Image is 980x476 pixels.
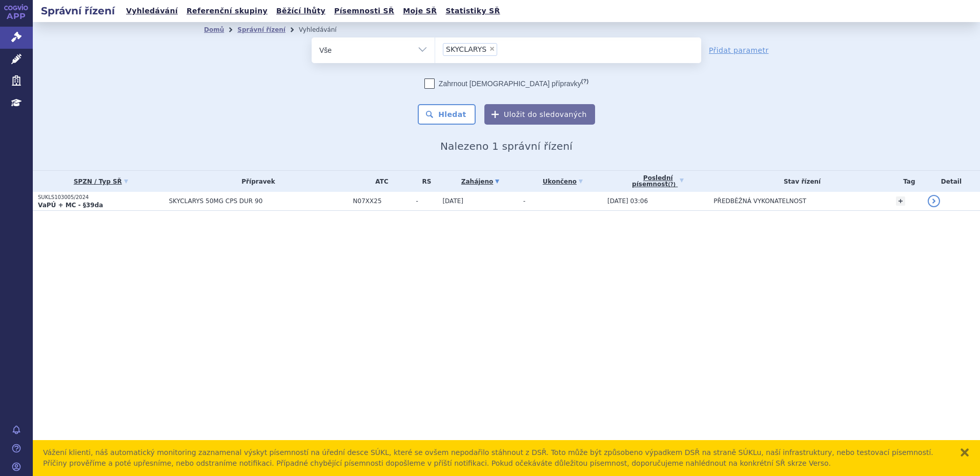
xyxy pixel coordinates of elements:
a: Moje SŘ [400,4,440,18]
a: Přidat parametr [709,45,769,55]
th: Přípravek [164,171,348,192]
a: Domů [204,26,224,33]
a: Ukončeno [523,174,602,189]
span: SKYCLARYS 50MG CPS DUR 90 [169,197,348,205]
span: - [523,197,525,205]
th: ATC [348,171,411,192]
a: Poslednípísemnost(?) [607,171,708,192]
th: Tag [891,171,923,192]
span: × [489,46,495,52]
a: + [896,196,905,206]
a: Správní řízení [237,26,285,33]
a: Běžící lhůty [273,4,329,18]
th: Detail [923,171,980,192]
span: - [416,197,437,205]
span: [DATE] [442,197,463,205]
a: SPZN / Typ SŘ [38,174,164,189]
th: Stav řízení [708,171,890,192]
span: SKYCLARYS [446,46,486,53]
button: Hledat [418,104,476,125]
button: Uložit do sledovaných [484,104,595,125]
h2: Správní řízení [33,4,123,18]
a: Referenční skupiny [183,4,271,18]
abbr: (?) [668,182,676,188]
th: RS [411,171,437,192]
li: Vyhledávání [299,22,350,37]
a: Vyhledávání [123,4,181,18]
span: PŘEDBĚŽNÁ VYKONATELNOST [713,197,806,205]
a: Písemnosti SŘ [331,4,397,18]
abbr: (?) [581,78,588,85]
a: Zahájeno [442,174,518,189]
input: SKYCLARYS [500,43,506,55]
button: zavřít [959,447,970,458]
p: SUKLS103005/2024 [38,194,164,201]
label: Zahrnout [DEMOGRAPHIC_DATA] přípravky [424,78,588,89]
strong: VaPÚ + MC - §39da [38,202,103,209]
span: [DATE] 03:06 [607,197,648,205]
span: Nalezeno 1 správní řízení [440,140,573,152]
div: Vážení klienti, náš automatický monitoring zaznamenal výskyt písemností na úřední desce SÚKL, kte... [43,447,949,469]
span: N07XX25 [353,197,411,205]
a: detail [928,195,940,207]
a: Statistiky SŘ [442,4,503,18]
